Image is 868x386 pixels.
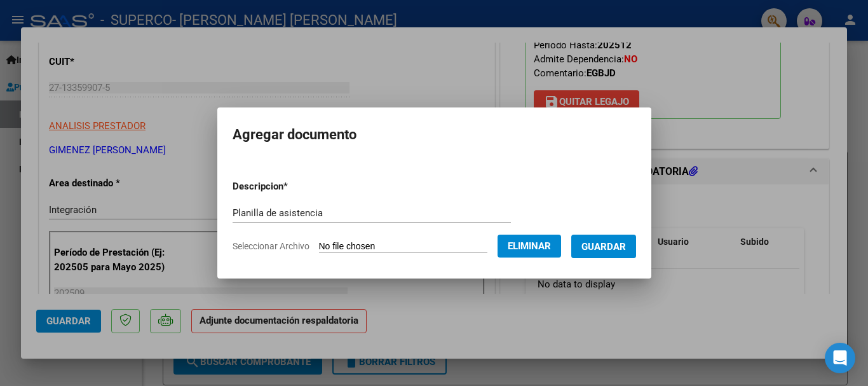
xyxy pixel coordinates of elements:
[571,235,636,258] button: Guardar
[825,343,855,373] div: Open Intercom Messenger
[233,241,309,251] span: Seleccionar Archivo
[508,240,551,252] span: Eliminar
[233,123,636,147] h2: Agregar documento
[581,241,626,252] span: Guardar
[233,179,354,194] p: Descripcion
[498,235,561,258] button: Eliminar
